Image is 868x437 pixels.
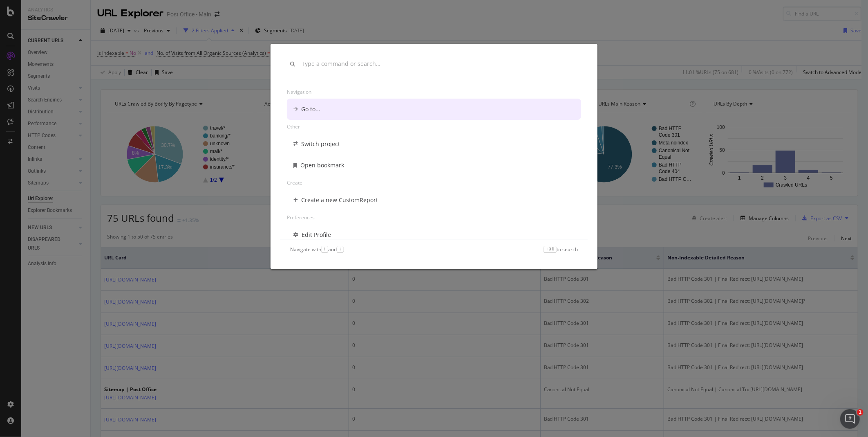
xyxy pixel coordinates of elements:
div: modal [271,44,597,269]
kbd: ↑ [321,246,328,252]
div: Open bookmark [300,161,344,169]
div: Create a new CustomReport [301,196,378,204]
div: Navigate with and [290,246,344,253]
iframe: Intercom live chat [840,409,860,429]
div: Preferences [287,211,581,224]
div: Go to... [301,105,320,113]
div: Navigation [287,85,581,99]
div: to search [544,246,578,253]
div: Switch project [301,140,340,148]
div: Create [287,176,581,189]
span: 1 [857,409,864,416]
div: Other [287,120,581,133]
kbd: ↓ [337,246,344,252]
div: Edit Profile [302,231,331,239]
input: Type a command or search… [302,61,578,68]
kbd: Tab [544,246,557,252]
